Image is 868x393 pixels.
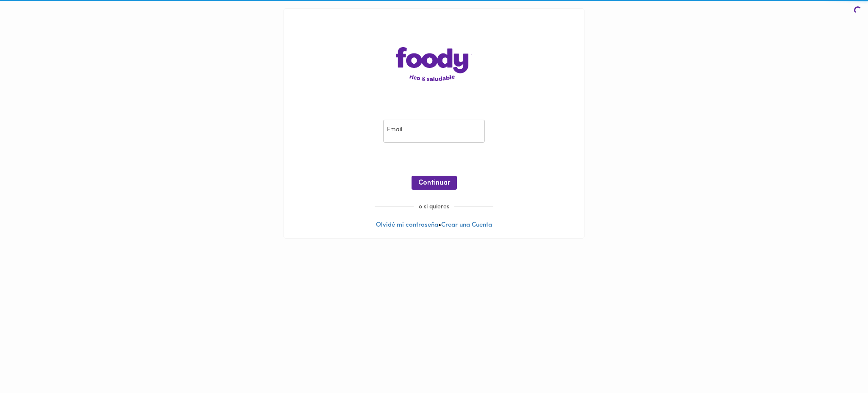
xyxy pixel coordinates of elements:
[284,9,584,238] div: •
[819,344,860,385] iframe: Messagebird Livechat Widget
[414,204,454,210] span: o si quieres
[396,47,472,81] img: logo-main-page.png
[376,222,438,228] a: Olvidé mi contraseña
[441,222,492,228] a: Crear una Cuenta
[418,179,450,187] span: Continuar
[412,176,457,190] button: Continuar
[383,120,485,143] input: pepitoperez@gmail.com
